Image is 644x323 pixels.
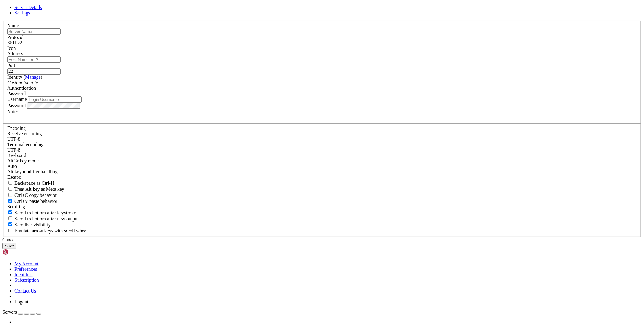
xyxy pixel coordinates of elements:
a: Contact Us [14,288,36,293]
div: Cancel [2,237,642,243]
label: Ctrl+V pastes if true, sends ^V to host if false. Ctrl+Shift+V sends ^V to host if true, pastes i... [7,199,57,204]
span: Ctrl+V paste behavior [14,199,57,204]
a: Manage [25,75,41,80]
label: Protocol [7,35,24,40]
label: Set the expected encoding for data received from the host. If the encodings do not match, visual ... [7,158,39,163]
label: Set the expected encoding for data received from the host. If the encodings do not match, visual ... [7,131,42,136]
label: Whether to scroll to the bottom on any keystroke. [7,210,76,215]
input: Ctrl+V paste behavior [8,199,12,203]
label: The default terminal encoding. ISO-2022 enables character map translations (like graphics maps). ... [7,142,43,147]
span: Ctrl+C copy behavior [14,193,57,198]
a: Server Details [14,5,42,10]
span: Scrollbar visibility [14,222,51,227]
label: Scrolling [7,204,25,209]
div: UTF-8 [7,136,637,142]
input: Server Name [7,28,61,35]
label: Encoding [7,126,26,131]
input: Port Number [7,68,61,75]
label: Notes [7,109,18,114]
input: Scroll to bottom after keystroke [8,210,12,214]
label: Name [7,23,19,28]
a: Identities [14,272,33,277]
label: Ctrl-C copies if true, send ^C to host if false. Ctrl-Shift-C sends ^C to host if true, copies if... [7,193,57,198]
label: Keyboard [7,153,26,158]
span: UTF-8 [7,136,21,142]
label: Address [7,51,23,56]
i: Custom Identity [7,80,38,85]
input: Login Username [28,96,82,103]
span: Scroll to bottom after keystroke [14,210,76,215]
span: UTF-8 [7,147,21,152]
span: Scroll to bottom after new output [14,216,79,221]
a: Logout [14,299,28,304]
input: Scroll to bottom after new output [8,216,12,220]
a: Servers [2,309,41,315]
a: Settings [14,10,30,15]
img: Shellngn [2,249,37,255]
a: Subscription [14,277,39,283]
span: ( ) [24,75,42,80]
span: Auto [7,164,17,169]
span: Treat Alt key as Meta key [14,187,64,192]
span: SSH v2 [7,40,22,45]
label: The vertical scrollbar mode. [7,222,51,227]
span: Password [7,91,26,96]
input: Ctrl+C copy behavior [8,193,12,197]
label: Controls how the Alt key is handled. Escape: Send an ESC prefix. 8-Bit: Add 128 to the typed char... [7,169,58,174]
label: Icon [7,46,16,51]
label: Username [7,97,27,102]
input: Backspace as Ctrl-H [8,181,12,185]
button: Save [2,243,16,249]
input: Host Name or IP [7,56,61,63]
input: Emulate arrow keys with scroll wheel [8,229,12,232]
label: When using the alternative screen buffer, and DECCKM (Application Cursor Keys) is active, mouse w... [7,228,88,233]
label: If true, the backspace should send BS ('\x08', aka ^H). Otherwise the backspace key should send '... [7,181,54,186]
a: My Account [14,261,39,266]
span: Emulate arrow keys with scroll wheel [14,228,88,233]
label: Scroll to bottom after new output. [7,216,79,221]
span: Backspace as Ctrl-H [14,181,54,186]
span: Escape [7,174,21,180]
div: Custom Identity [7,80,637,85]
div: Escape [7,174,637,180]
label: Whether the Alt key acts as a Meta key or as a distinct Alt key. [7,187,64,192]
label: Identity [7,75,42,80]
input: Scrollbar visibility [8,222,12,226]
a: Preferences [14,267,37,272]
label: Password [7,103,26,108]
div: Auto [7,164,637,169]
div: Password [7,91,637,96]
span: Servers [2,309,17,315]
div: UTF-8 [7,147,637,153]
label: Authentication [7,85,36,91]
div: SSH v2 [7,40,637,46]
label: Port [7,63,15,68]
input: Treat Alt key as Meta key [8,187,12,191]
